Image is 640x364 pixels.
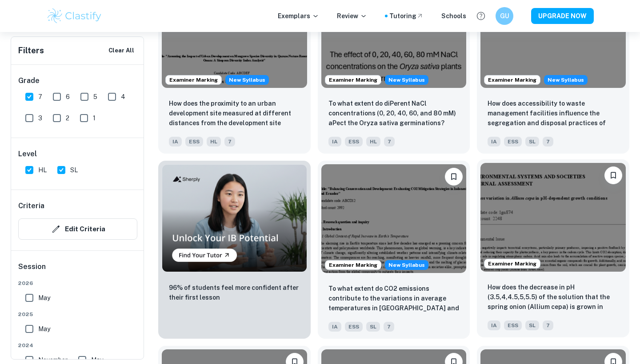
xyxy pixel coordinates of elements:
[488,320,500,330] span: IA
[504,320,522,330] span: ESS
[385,75,428,85] span: New Syllabus
[18,218,137,240] button: Edit Criteria
[185,137,203,146] span: ESS
[385,75,428,85] div: Starting from the May 2026 session, the ESS IA requirements have changed. We created this exempla...
[224,137,235,146] span: 7
[337,11,367,21] p: Review
[325,261,381,269] span: Examiner Marking
[38,92,42,102] span: 7
[38,293,50,303] span: May
[477,161,629,339] a: Examiner MarkingBookmarkHow does the decrease in pH (3.5,4,4.5,5,5.5) of the solution that the sp...
[38,324,50,334] span: May
[525,137,539,146] span: SL
[166,76,221,84] span: Examiner Marking
[531,8,594,24] button: UPGRADE NOW
[384,137,395,146] span: 7
[500,11,510,21] h6: GU
[328,137,341,146] span: IA
[543,320,553,330] span: 7
[544,75,588,85] div: Starting from the May 2026 session, the ESS IA requirements have changed. We created this exempla...
[158,161,311,339] a: Thumbnail96% of students feel more confident after their first lesson
[484,260,540,268] span: Examiner Marking
[496,7,513,25] button: GU
[38,113,42,123] span: 3
[366,322,380,332] span: SL
[389,11,424,21] a: Tutoring
[225,75,269,85] span: New Syllabus
[207,137,221,146] span: HL
[318,161,470,339] a: Examiner MarkingStarting from the May 2026 session, the ESS IA requirements have changed. We crea...
[325,76,381,84] span: Examiner Marking
[18,310,137,318] span: 2025
[543,137,553,146] span: 7
[488,99,619,129] p: How does accessibility to waste management facilities influence the segregation and disposal prac...
[106,44,136,57] button: Clear All
[321,164,467,273] img: ESS IA example thumbnail: To what extent do CO2 emissions contribu
[385,260,428,270] span: New Syllabus
[441,11,466,21] a: Schools
[504,137,522,146] span: ESS
[18,149,137,159] h6: Level
[473,8,488,24] button: Help and Feedback
[66,92,70,102] span: 6
[366,137,380,146] span: HL
[328,284,460,314] p: To what extent do CO2 emissions contribute to the variations in average temperatures in Indonesia...
[604,166,622,184] button: Bookmark
[525,320,539,330] span: SL
[345,322,363,332] span: ESS
[385,260,428,270] div: Starting from the May 2026 session, the ESS IA requirements have changed. We created this exempla...
[93,113,96,123] span: 1
[384,322,394,332] span: 7
[488,137,500,146] span: IA
[225,75,269,85] div: Starting from the May 2026 session, the ESS IA requirements have changed. We created this exempla...
[18,201,44,211] h6: Criteria
[18,279,137,287] span: 2026
[18,341,137,349] span: 2024
[93,92,97,102] span: 5
[544,75,588,85] span: New Syllabus
[46,7,103,25] img: Clastify logo
[18,261,137,279] h6: Session
[66,113,69,123] span: 2
[488,282,619,313] p: How does the decrease in pH (3.5,4,4.5,5,5.5) of the solution that the spring onion (Allium cepa)...
[121,92,125,102] span: 4
[169,283,300,302] p: 96% of students feel more confident after their first lesson
[445,168,463,186] button: Bookmark
[345,137,363,146] span: ESS
[484,76,540,84] span: Examiner Marking
[169,137,182,146] span: IA
[480,163,626,272] img: ESS IA example thumbnail: How does the decrease in pH (3.5,4,4.5,5
[18,75,137,86] h6: Grade
[18,44,44,57] h6: Filters
[70,165,78,175] span: SL
[278,11,319,21] p: Exemplars
[328,322,341,332] span: IA
[162,164,307,272] img: Thumbnail
[328,99,460,128] p: To what extent do diPerent NaCl concentrations (0, 20, 40, 60, and 80 mM) aPect the Oryza sativa ...
[38,165,47,175] span: HL
[169,99,300,129] p: How does the proximity to an urban development site measured at different distances from the deve...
